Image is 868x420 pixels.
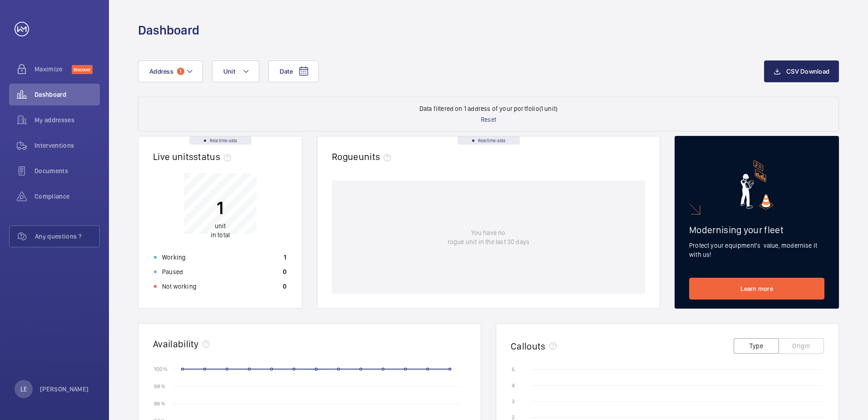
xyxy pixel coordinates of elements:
[740,160,774,210] img: marketing-card.svg
[284,253,286,262] p: 1
[154,383,165,390] text: 98 %
[448,228,529,246] p: You have no rogue unit in the last 30 days
[162,267,183,276] p: Paused
[689,278,824,300] a: Learn more
[35,166,100,175] span: Documents
[177,68,184,75] span: 1
[154,400,165,407] text: 96 %
[512,382,515,389] text: 4
[189,136,252,145] div: Real time data
[35,141,100,150] span: Interventions
[35,90,100,99] span: Dashboard
[779,338,824,354] button: Origin
[419,104,557,113] p: Data filtered on 1 address of your portfolio (1 unit)
[458,136,520,145] div: Real time data
[35,65,72,74] span: Maximize
[138,60,203,82] button: Address1
[689,241,824,259] p: Protect your equipment's value, modernise it with us!
[153,151,235,162] h2: Live units
[689,224,824,235] h2: Modernising your fleet
[138,22,199,39] h1: Dashboard
[280,68,293,75] span: Date
[35,232,99,241] span: Any questions ?
[283,267,286,276] p: 0
[283,282,286,291] p: 0
[154,365,168,372] text: 100 %
[20,385,27,394] p: LE
[40,385,89,394] p: [PERSON_NAME]
[149,68,173,75] span: Address
[162,253,186,262] p: Working
[786,68,829,75] span: CSV Download
[215,222,226,230] span: unit
[332,151,395,162] h2: Rogue
[211,196,230,219] p: 1
[764,60,839,82] button: CSV Download
[512,366,515,373] text: 5
[481,115,496,124] p: Reset
[512,398,515,405] text: 3
[193,151,235,162] span: status
[162,282,197,291] p: Not working
[211,221,230,240] p: in total
[359,151,395,162] span: units
[268,60,319,82] button: Date
[35,192,100,201] span: Compliance
[223,68,235,75] span: Unit
[734,338,779,354] button: Type
[35,115,100,125] span: My addresses
[153,338,199,350] h2: Availability
[212,60,259,82] button: Unit
[72,65,93,74] span: Discover
[511,340,546,352] h2: Callouts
